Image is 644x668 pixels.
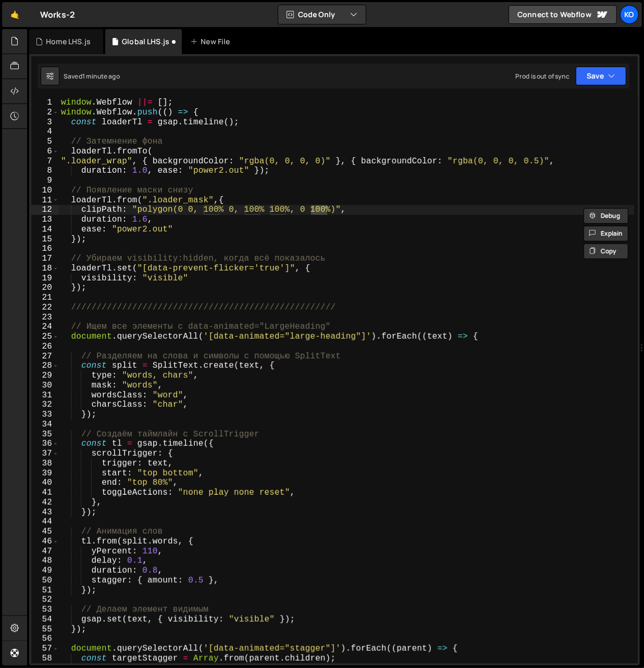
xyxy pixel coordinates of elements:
div: 1 [31,98,59,108]
a: Connect to Webflow [509,5,617,24]
div: 41 [31,488,59,498]
div: 4 [31,127,59,137]
div: 7 [31,157,59,166]
div: 12 [31,205,59,215]
div: 30 [31,381,59,391]
div: 42 [31,498,59,508]
div: 6 [31,147,59,157]
div: 28 [31,361,59,371]
div: 29 [31,371,59,381]
div: 43 [31,508,59,518]
a: Ko [620,5,639,24]
div: 26 [31,342,59,352]
div: 21 [31,293,59,303]
div: 40 [31,478,59,488]
div: 38 [31,459,59,469]
div: New File [190,36,234,47]
div: 18 [31,264,59,274]
div: Home LHS.js [46,36,91,47]
div: 58 [31,654,59,664]
div: 50 [31,576,59,586]
button: Save [576,67,626,85]
div: Saved [64,72,120,81]
div: Global LHS.js [122,36,169,47]
div: 9 [31,176,59,186]
div: 5 [31,137,59,147]
div: 39 [31,469,59,479]
div: 56 [31,634,59,644]
div: 22 [31,303,59,313]
div: 19 [31,274,59,284]
div: 55 [31,625,59,635]
div: Prod is out of sync [515,72,569,81]
div: 37 [31,449,59,459]
div: 25 [31,332,59,342]
div: 45 [31,527,59,537]
div: 17 [31,254,59,264]
button: Code Only [278,5,366,24]
div: 32 [31,400,59,410]
div: 49 [31,566,59,576]
a: 🤙 [2,2,28,27]
div: 51 [31,586,59,596]
div: 24 [31,322,59,332]
button: Debug [584,208,628,224]
div: 23 [31,313,59,323]
div: 11 [31,196,59,205]
div: Works-2 [40,8,75,21]
div: 34 [31,420,59,430]
div: 33 [31,410,59,420]
div: 8 [31,166,59,176]
div: 15 [31,235,59,245]
div: 52 [31,595,59,605]
div: 36 [31,439,59,449]
div: 35 [31,430,59,440]
button: Copy [584,243,628,259]
div: 27 [31,352,59,362]
div: 54 [31,615,59,625]
div: 10 [31,186,59,196]
div: 20 [31,283,59,293]
div: 57 [31,644,59,654]
div: 16 [31,244,59,254]
div: 48 [31,556,59,566]
div: 31 [31,391,59,401]
div: 53 [31,605,59,615]
div: 1 minute ago [82,72,120,81]
div: 46 [31,537,59,547]
div: 13 [31,215,59,225]
div: 47 [31,547,59,557]
div: 3 [31,118,59,127]
button: Explain [584,226,628,241]
div: 2 [31,108,59,118]
div: 44 [31,517,59,527]
div: 14 [31,225,59,235]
